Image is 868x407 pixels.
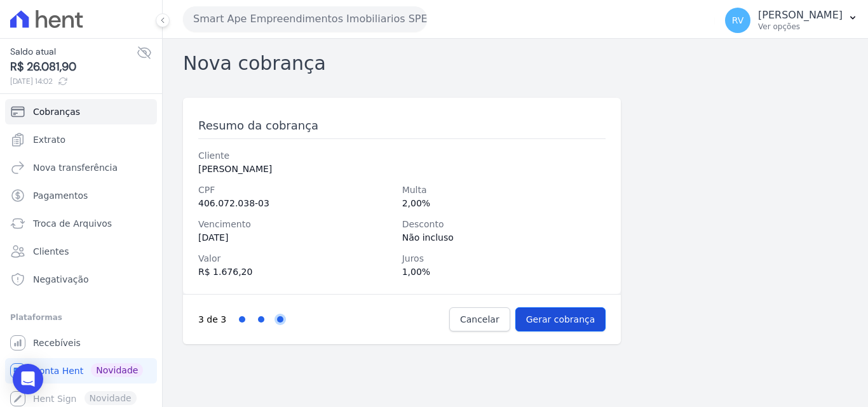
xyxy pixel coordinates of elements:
[198,163,606,176] span: [PERSON_NAME]
[5,183,157,208] a: Pagamentos
[198,307,449,331] nav: Progress
[33,337,81,349] span: Recebíveis
[198,231,402,244] span: [DATE]
[33,105,80,118] span: Cobranças
[198,252,402,265] label: Valor
[33,273,89,286] span: Negativação
[33,161,118,174] span: Nova transferência
[5,330,157,356] a: Recebíveis
[5,239,157,264] a: Clientes
[402,265,606,279] span: 1,00%
[758,22,843,32] p: Ver opções
[402,183,606,197] label: Multa
[715,3,868,38] button: RV [PERSON_NAME] Ver opções
[402,218,606,231] label: Desconto
[183,6,427,32] button: Smart Ape Empreendimentos Imobiliarios SPE LTDA
[402,252,606,265] label: Juros
[5,211,157,236] a: Troca de Arquivos
[5,127,157,152] a: Extrato
[198,149,606,163] label: Cliente
[13,364,43,394] div: Open Intercom Messenger
[402,197,606,210] span: 2,00%
[402,231,606,244] span: Não incluso
[10,310,152,325] div: Plataformas
[5,358,157,384] a: Conta Hent Novidade
[732,16,744,25] span: RV
[10,58,137,76] span: R$ 26.081,90
[183,49,326,77] h2: Nova cobrança
[33,133,65,146] span: Extrato
[10,45,137,58] span: Saldo atual
[515,307,606,331] input: Gerar cobrança
[10,76,137,87] span: [DATE] 14:02
[449,307,510,331] a: Cancelar
[198,118,606,139] h3: Resumo da cobrança
[198,265,402,279] span: R$ 1.676,20
[33,364,83,377] span: Conta Hent
[91,363,143,377] span: Novidade
[33,189,88,202] span: Pagamentos
[758,9,843,22] p: [PERSON_NAME]
[5,267,157,292] a: Negativação
[198,183,402,197] label: CPF
[460,313,499,326] span: Cancelar
[33,217,112,230] span: Troca de Arquivos
[198,313,226,326] p: 3 de 3
[5,155,157,180] a: Nova transferência
[198,218,402,231] label: Vencimento
[33,245,69,258] span: Clientes
[198,197,402,210] span: 406.072.038-03
[5,99,157,124] a: Cobranças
